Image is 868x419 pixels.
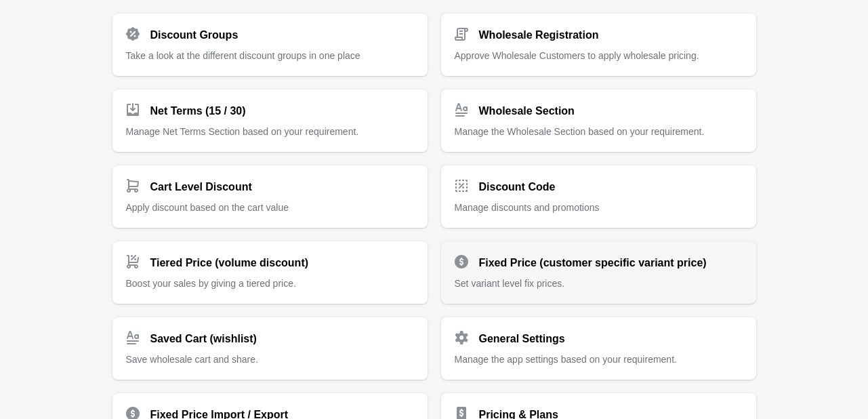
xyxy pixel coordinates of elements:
h2: Net Terms (15 / 30) [150,103,246,119]
span: Manage discounts and promotions [455,202,600,213]
h2: Fixed Price (customer specific variant price) [479,255,707,271]
span: Manage the app settings based on your requirement. [455,354,677,365]
span: Manage Net Terms Section based on your requirement. [126,126,359,137]
h2: Discount Groups [150,27,239,43]
span: Approve Wholesale Customers to apply wholesale pricing. [455,50,699,61]
span: Boost your sales by giving a tiered price. [126,278,296,289]
span: Set variant level fix prices. [455,278,565,289]
h2: Wholesale Registration [479,27,599,43]
h2: Saved Cart (wishlist) [150,331,257,347]
span: Apply discount based on the cart value [126,202,289,213]
span: Manage the Wholesale Section based on your requirement. [455,126,705,137]
h2: Tiered Price (volume discount) [150,255,309,271]
h2: Wholesale Section [479,103,575,119]
h2: Discount Code [479,179,556,195]
span: Take a look at the different discount groups in one place [126,50,360,61]
h2: General Settings [479,331,565,347]
h2: Cart Level Discount [150,179,252,195]
span: Save wholesale cart and share. [126,354,258,365]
